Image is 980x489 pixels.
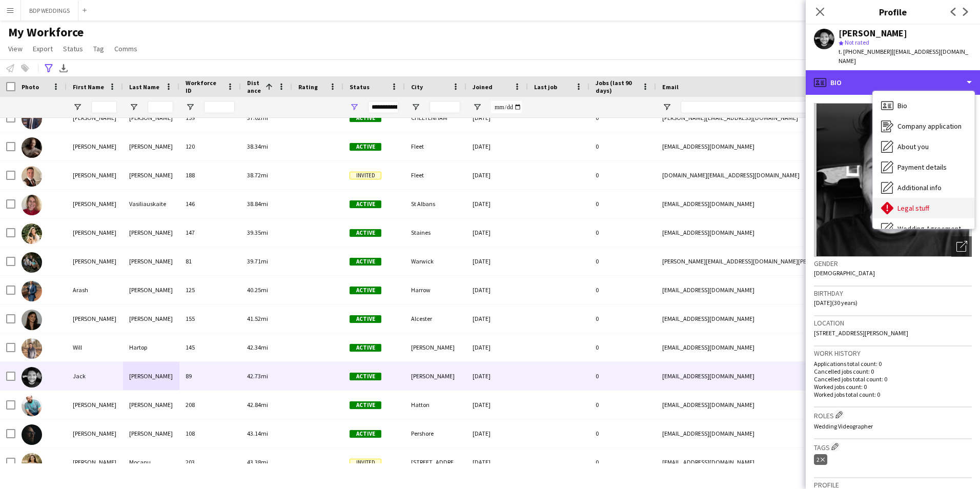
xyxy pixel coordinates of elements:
[21,1,78,21] button: BDP WEDDINGS
[589,190,656,218] div: 0
[22,453,42,474] img: Roxana Mocanu
[247,79,261,94] span: Distance
[873,198,974,218] div: Legal stuff
[33,44,53,53] span: Export
[123,190,179,218] div: Vasiliauskaite
[814,318,972,328] h3: Location
[897,183,942,192] span: Additional info
[179,448,241,476] div: 203
[350,200,381,208] span: Active
[662,83,679,91] span: Email
[662,103,671,112] button: Open Filter Menu
[22,396,42,416] img: Simon Wainwright
[350,114,381,122] span: Active
[247,257,268,265] span: 39.71mi
[589,419,656,447] div: 0
[350,83,370,91] span: Status
[67,362,123,390] div: Jack
[179,104,241,132] div: 159
[589,362,656,390] div: 0
[814,422,873,430] span: Wedding Videographer
[897,224,961,233] span: Wedding Agreement
[656,161,861,189] div: [DOMAIN_NAME][EMAIL_ADDRESS][DOMAIN_NAME]
[350,373,381,380] span: Active
[247,315,268,322] span: 41.52mi
[29,42,57,55] a: Export
[466,218,528,247] div: [DATE]
[22,281,42,301] img: Arash Soltani
[22,166,42,187] img: Daniel Marshall
[656,104,861,132] div: [PERSON_NAME][EMAIL_ADDRESS][DOMAIN_NAME]
[22,367,42,388] img: Jack Clegg
[123,218,179,247] div: [PERSON_NAME]
[897,162,947,172] span: Payment details
[466,304,528,333] div: [DATE]
[589,448,656,476] div: 0
[405,190,466,218] div: St Albans
[589,333,656,361] div: 0
[4,42,27,55] a: View
[8,44,23,53] span: View
[405,419,466,447] div: Pershore
[405,448,466,476] div: [STREET_ADDRESS]
[22,109,42,129] img: Lee Matthews
[350,459,381,466] span: Invited
[873,157,974,177] div: Payment details
[589,218,656,247] div: 0
[405,391,466,419] div: Hatton
[405,104,466,132] div: CHELTENHAM
[67,333,123,361] div: Will
[466,276,528,304] div: [DATE]
[951,236,972,257] div: Open photos pop-in
[466,419,528,447] div: [DATE]
[473,83,493,91] span: Joined
[63,44,83,53] span: Status
[179,333,241,361] div: 145
[814,299,857,307] span: [DATE] (30 years)
[350,103,359,112] button: Open Filter Menu
[814,103,972,257] img: Crew avatar or photo
[656,304,861,333] div: [EMAIL_ADDRESS][DOMAIN_NAME]
[473,103,482,112] button: Open Filter Menu
[43,62,55,74] app-action-btn: Advanced filters
[123,304,179,333] div: [PERSON_NAME]
[129,83,159,91] span: Last Name
[186,79,222,94] span: Workforce ID
[405,333,466,361] div: [PERSON_NAME]
[806,70,980,95] div: Bio
[22,223,42,244] img: Katie Roberts
[405,362,466,390] div: [PERSON_NAME]
[656,190,861,218] div: [EMAIL_ADDRESS][DOMAIN_NAME]
[179,304,241,333] div: 155
[656,362,861,390] div: [EMAIL_ADDRESS][DOMAIN_NAME]
[247,372,268,380] span: 42.73mi
[22,424,42,445] img: Duncan Cox
[589,132,656,160] div: 0
[897,203,929,213] span: Legal stuff
[123,391,179,419] div: [PERSON_NAME]
[589,391,656,419] div: 0
[67,448,123,476] div: [PERSON_NAME]
[350,344,381,352] span: Active
[123,333,179,361] div: Hartop
[67,276,123,304] div: Arash
[466,391,528,419] div: [DATE]
[350,401,381,409] span: Active
[89,42,108,55] a: Tag
[405,247,466,275] div: Warwick
[405,132,466,160] div: Fleet
[656,391,861,419] div: [EMAIL_ADDRESS][DOMAIN_NAME]
[67,161,123,189] div: [PERSON_NAME]
[814,289,972,298] h3: Birthday
[67,247,123,275] div: [PERSON_NAME]
[814,360,972,368] p: Applications total count: 0
[350,172,381,179] span: Invited
[350,258,381,266] span: Active
[656,276,861,304] div: [EMAIL_ADDRESS][DOMAIN_NAME]
[873,218,974,239] div: Wedding Agreement
[129,103,138,112] button: Open Filter Menu
[814,368,972,375] p: Cancelled jobs count: 0
[845,38,869,46] span: Not rated
[839,29,907,38] div: [PERSON_NAME]
[247,229,268,236] span: 39.35mi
